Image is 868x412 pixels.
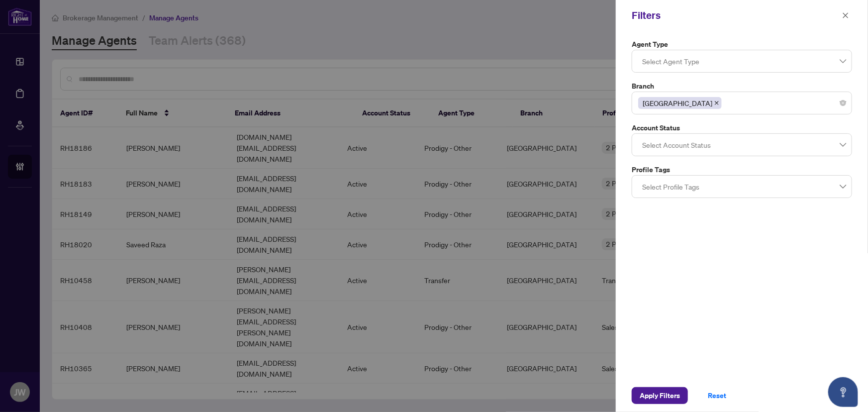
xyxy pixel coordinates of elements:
label: Profile Tags [632,164,852,175]
button: Open asap [828,377,858,407]
span: Durham [638,97,722,109]
span: close [714,101,719,105]
span: Reset [708,388,726,404]
label: Agent Type [632,39,852,50]
span: [GEOGRAPHIC_DATA] [643,98,712,108]
label: Account Status [632,122,852,133]
span: Apply Filters [640,388,680,404]
button: Apply Filters [632,387,688,404]
div: Filters [632,8,839,23]
span: close-circle [840,100,846,106]
button: Reset [700,387,734,404]
span: close [842,12,849,19]
label: Branch [632,81,852,92]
